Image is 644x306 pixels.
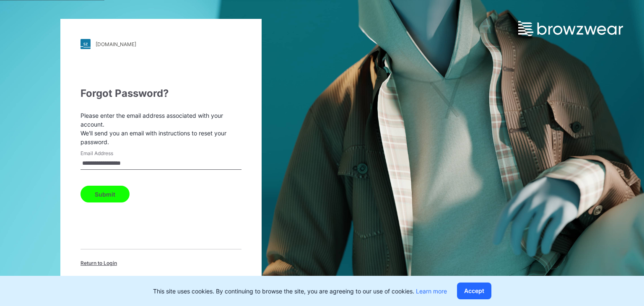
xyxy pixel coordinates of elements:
button: Submit [80,186,130,202]
p: This site uses cookies. By continuing to browse the site, you are agreeing to our use of cookies. [153,287,447,296]
button: Accept [457,283,491,299]
p: Please enter the email address associated with your account. We'll send you an email with instruc... [80,111,241,146]
label: Email Address [80,150,139,157]
div: [DOMAIN_NAME] [96,41,136,47]
img: browzwear-logo.e42bd6dac1945053ebaf764b6aa21510.svg [518,21,623,36]
div: Forgot Password? [80,86,241,101]
a: [DOMAIN_NAME] [80,39,241,49]
a: Learn more [416,288,447,295]
span: Return to Login [80,259,117,267]
img: stylezone-logo.562084cfcfab977791bfbf7441f1a819.svg [80,39,91,49]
